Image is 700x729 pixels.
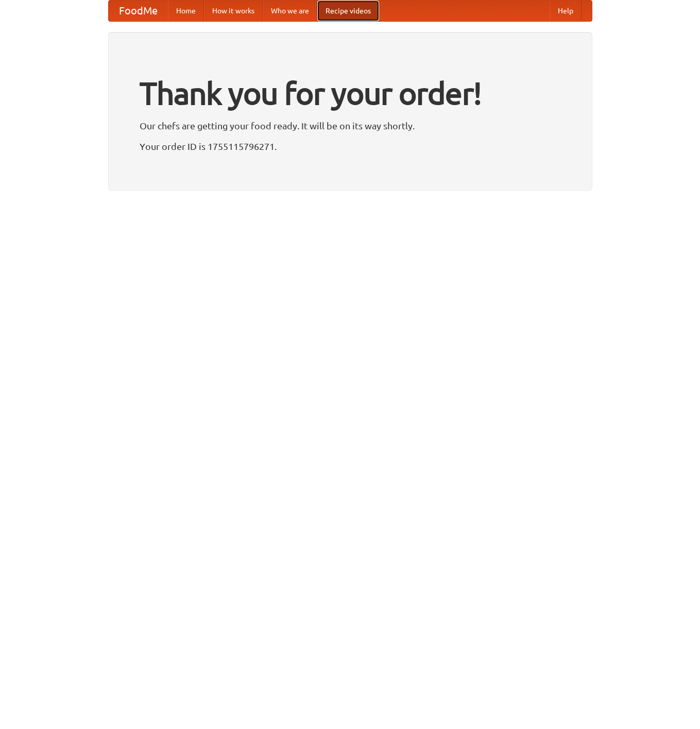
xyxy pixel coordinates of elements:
[109,1,168,21] a: FoodMe
[140,139,561,154] p: Your order ID is 1755115796271.
[140,69,561,118] h1: Thank you for your order!
[550,1,582,21] a: Help
[263,1,317,21] a: Who we are
[168,1,204,21] a: Home
[140,118,561,133] p: Our chefs are getting your food ready. It will be on its way shortly.
[204,1,263,21] a: How it works
[317,1,379,21] a: Recipe videos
